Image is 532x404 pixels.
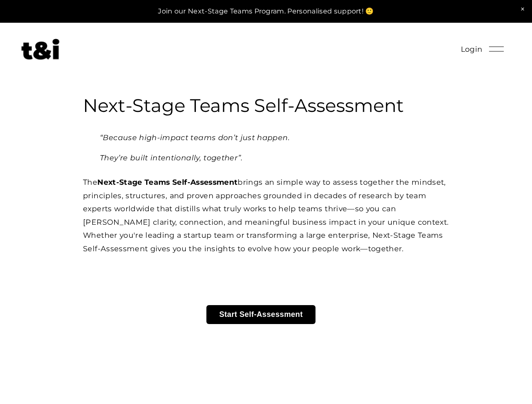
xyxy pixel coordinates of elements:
button: Start Self-Assessment [206,305,315,324]
h3: Next-Stage Teams Self-Assessment [83,94,449,117]
p: The brings an simple way to assess together the mindset, principles, structures, and proven appro... [83,175,449,255]
img: Future of Work Experts [21,39,59,60]
em: “Because high-impact teams don’t just happen. [100,133,290,142]
strong: Next-Stage Teams Self-Assessment [97,178,238,186]
a: Login [461,43,483,56]
em: They’re built intentionally, together”. [100,153,243,162]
